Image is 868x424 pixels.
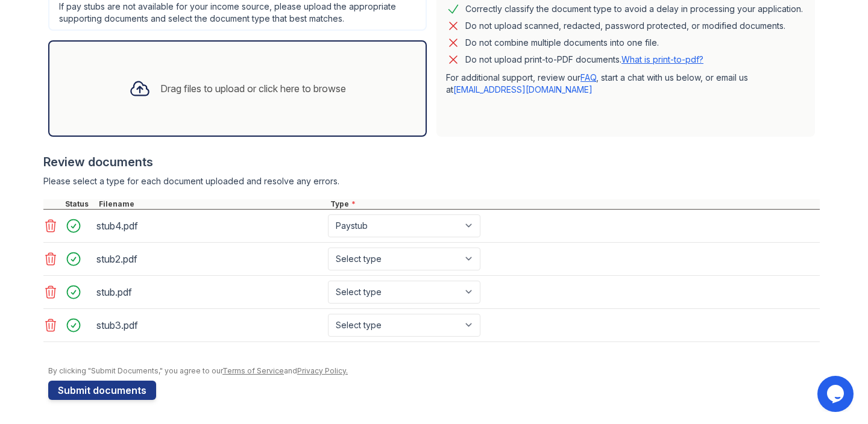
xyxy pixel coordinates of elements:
[580,72,596,83] a: FAQ
[48,366,820,376] div: By clicking "Submit Documents," you agree to our and
[63,199,96,209] div: Status
[43,154,820,170] div: Review documents
[817,376,856,412] iframe: chat widget
[96,249,323,269] div: stub2.pdf
[222,366,284,375] a: Terms of Service
[465,54,703,66] p: Do not upload print-to-PDF documents.
[96,199,328,209] div: Filename
[160,81,346,96] div: Drag files to upload or click here to browse
[96,216,323,235] div: stub4.pdf
[446,72,805,96] p: For additional support, review our , start a chat with us below, or email us at
[328,199,820,209] div: Type
[96,282,323,302] div: stub.pdf
[465,19,785,33] div: Do not upload scanned, redacted, password protected, or modified documents.
[297,366,348,375] a: Privacy Policy.
[96,316,323,335] div: stub3.pdf
[621,54,703,64] a: What is print-to-pdf?
[48,381,156,400] button: Submit documents
[43,175,820,187] div: Please select a type for each document uploaded and resolve any errors.
[453,84,593,95] a: [EMAIL_ADDRESS][DOMAIN_NAME]
[465,36,659,50] div: Do not combine multiple documents into one file.
[465,2,803,16] div: Correctly classify the document type to avoid a delay in processing your application.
